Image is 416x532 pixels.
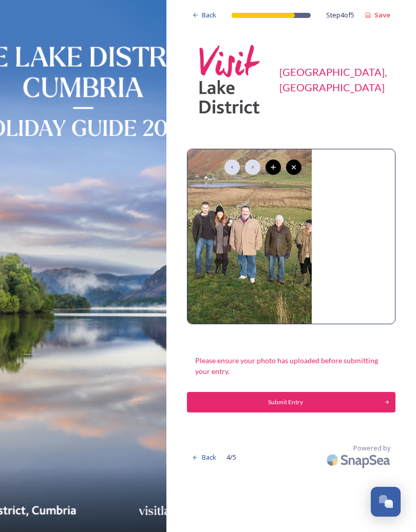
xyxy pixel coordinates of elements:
[193,398,379,407] div: Submit Entry
[353,443,390,453] span: Powered by
[371,487,401,517] button: Open Chat
[279,64,390,95] div: [GEOGRAPHIC_DATA], [GEOGRAPHIC_DATA]
[374,10,390,19] strong: Save
[187,350,395,382] div: Please ensure your photo has uploaded before submitting your entry.
[202,452,216,462] span: Back
[187,392,395,412] button: Continue
[324,448,395,472] img: SnapSea Logo
[202,10,216,20] span: Back
[326,10,354,20] span: Step 4 of 5
[226,452,236,462] span: 4 / 5
[187,149,312,324] img: IMG_0293.jpeg
[192,41,269,118] img: Square-VLD-Logo-Pink-Grey.png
